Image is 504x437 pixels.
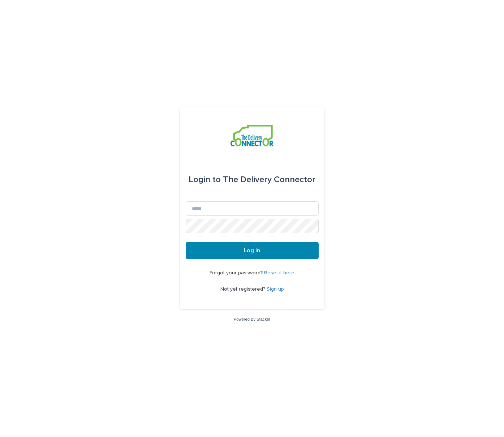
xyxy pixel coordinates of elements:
span: Login to [189,175,221,184]
a: Reset it here [264,270,294,275]
a: Sign up [267,287,284,292]
span: Not yet registered? [220,287,267,292]
img: aCWQmA6OSGG0Kwt8cj3c [231,125,273,146]
span: Forgot your password? [210,270,264,275]
button: Log in [186,242,319,259]
span: Log in [244,248,260,253]
div: The Delivery Connector [189,170,315,190]
a: Powered By Stacker [234,317,270,321]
